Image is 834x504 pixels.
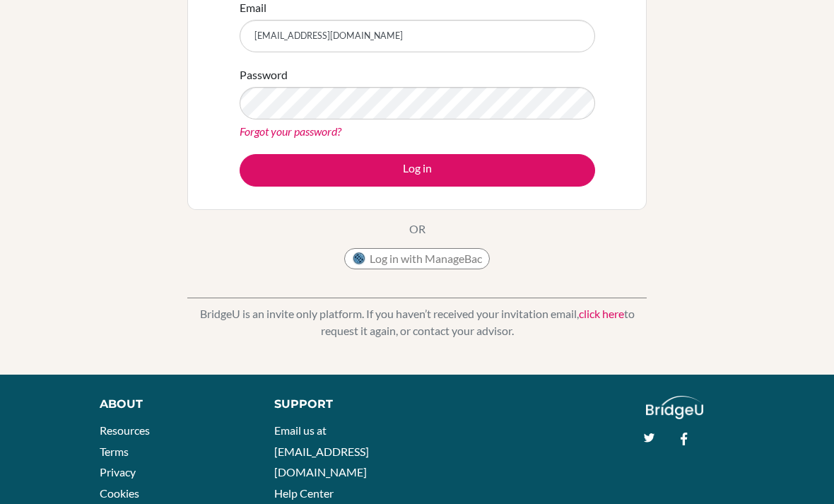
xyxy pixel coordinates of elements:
[344,248,490,269] button: Log in with ManageBac
[100,396,242,413] div: About
[646,396,703,419] img: logo_white@2x-f4f0deed5e89b7ecb1c2cc34c3e3d731f90f0f143d5ea2071677605dd97b5244.png
[579,307,624,320] a: click here
[100,465,136,479] a: Privacy
[187,305,647,339] p: BridgeU is an invite only platform. If you haven’t received your invitation email, to request it ...
[274,486,334,500] a: Help Center
[240,154,595,187] button: Log in
[274,423,369,479] a: Email us at [EMAIL_ADDRESS][DOMAIN_NAME]
[274,396,404,413] div: Support
[100,486,139,500] a: Cookies
[240,124,341,138] a: Forgot your password?
[100,445,129,458] a: Terms
[240,66,288,83] label: Password
[100,423,150,437] a: Resources
[409,221,425,238] p: OR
